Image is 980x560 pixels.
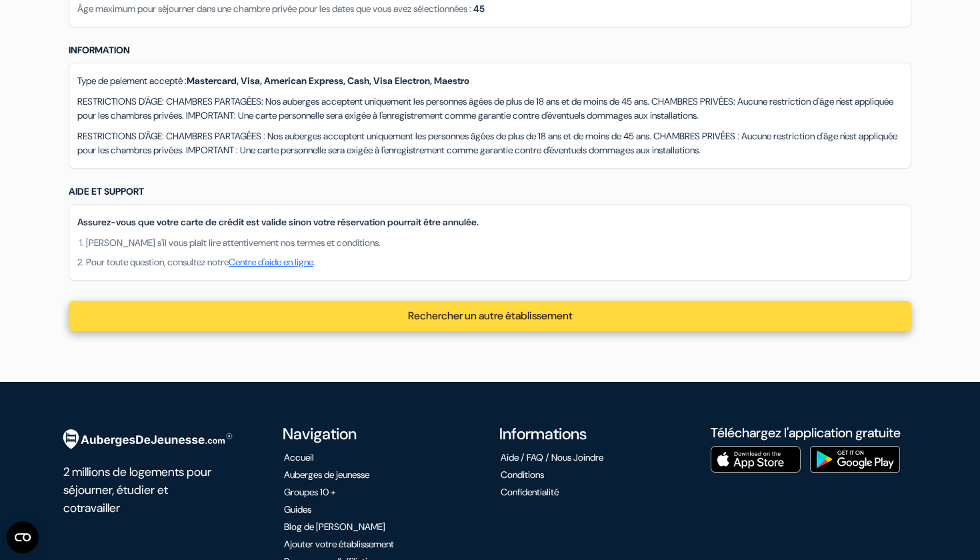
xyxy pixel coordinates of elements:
[501,486,559,498] a: Confidentialité
[284,451,314,463] a: Accueil
[501,469,544,481] a: Conditions
[77,129,903,157] p: RESTRICTIONS D'ÂGE: CHAMBRES PARTAGÉES : Nos auberges acceptent uniquement les personnes âgées de...
[284,486,336,498] a: Groupes 10 +
[473,3,485,15] span: 45
[63,459,216,517] p: 2 millions de logements pour séjourner, étudier et cotravailler
[283,425,478,444] h4: Navigation
[501,451,603,463] a: Aide / FAQ / Nous Joindre
[284,521,385,533] a: Blog de [PERSON_NAME]
[86,255,903,269] li: Pour toute question, consultez notre .
[86,236,903,250] li: [PERSON_NAME] s'il vous plaît lire attentivement nos termes et conditions.
[711,424,901,441] a: Téléchargez l'application gratuite
[69,185,144,197] span: Aide et support
[77,3,471,15] span: Âge maximum pour séjourner dans une chambre privée pour les dates que vous avez sélectionnées :
[284,503,311,515] a: Guides
[7,521,39,553] button: Open CMP widget
[810,446,900,473] img: Téléchargez l'application gratuite
[229,256,313,268] a: Centre d'aide en ligne
[284,538,394,550] a: Ajouter votre établissement
[711,446,801,473] img: Téléchargez l'application gratuite
[69,44,130,56] span: Information
[77,215,903,229] p: Assurez-vous que votre carte de crédit est valide sinon votre réservation pourrait être annulée.
[499,425,695,444] h4: Informations
[77,74,903,88] p: Type de paiement accepté :
[284,469,369,481] a: Auberges de jeunesse
[53,419,239,459] img: AubergesDeJeunesse.com.svg
[187,75,469,87] b: Mastercard, Visa, American Express, Cash, Visa Electron, Maestro
[408,309,573,323] a: Rechercher un autre établissement
[77,95,903,123] p: RESTRICTIONS D'ÂGE: CHAMBRES PARTAGÉES: Nos auberges acceptent uniquement les personnes âgées de ...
